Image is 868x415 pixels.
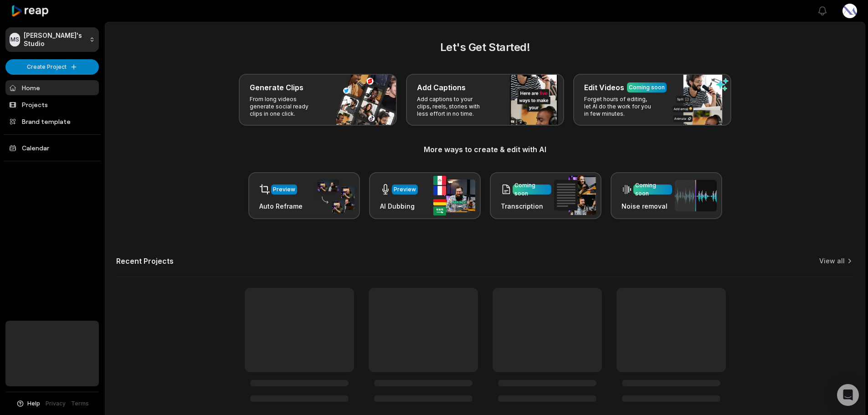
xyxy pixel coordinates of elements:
[27,400,40,408] span: Help
[584,82,624,93] h3: Edit Videos
[46,400,66,408] a: Privacy
[5,97,99,112] a: Projects
[501,201,551,211] h3: Transcription
[5,140,99,155] a: Calendar
[380,201,418,211] h3: AI Dubbing
[675,180,717,211] img: noise_removal.png
[116,256,174,266] h2: Recent Projects
[554,176,596,215] img: transcription.png
[250,82,303,93] h3: Generate Clips
[819,256,845,266] a: View all
[116,144,854,155] h3: More ways to create & edit with AI
[5,59,99,75] button: Create Project
[837,384,859,406] div: Open Intercom Messenger
[259,201,303,211] h3: Auto Reframe
[635,181,670,198] div: Coming soon
[250,96,320,118] p: From long videos generate social ready clips in one click.
[584,96,655,118] p: Forget hours of editing, let AI do the work for you in few minutes.
[10,33,20,46] div: MS
[5,80,99,95] a: Home
[394,185,416,194] div: Preview
[71,400,89,408] a: Terms
[313,178,354,214] img: auto_reframe.png
[5,114,99,129] a: Brand template
[417,96,488,118] p: Add captions to your clips, reels, stories with less effort in no time.
[16,400,40,408] button: Help
[514,181,550,198] div: Coming soon
[621,201,672,211] h3: Noise removal
[417,82,466,93] h3: Add Captions
[433,176,475,215] img: ai_dubbing.png
[116,39,854,56] h2: Let's Get Started!
[24,31,86,48] p: [PERSON_NAME]'s Studio
[273,185,295,194] div: Preview
[629,83,665,92] div: Coming soon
